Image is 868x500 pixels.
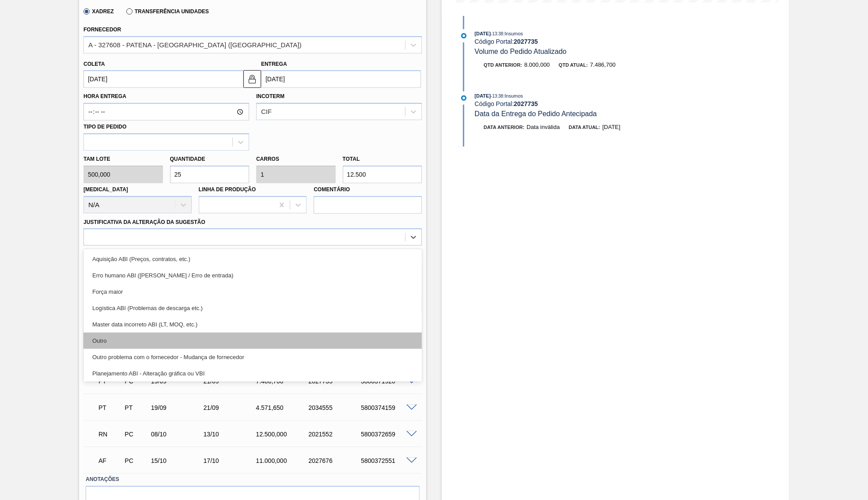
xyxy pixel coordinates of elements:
p: RN [99,431,121,438]
span: [DATE] [475,31,491,36]
input: dd/mm/yyyy [261,70,421,88]
div: Código Portal: [475,100,685,107]
div: 4.571,650 [254,404,312,411]
label: Hora Entrega [83,90,249,103]
span: Data anterior: [484,125,524,130]
div: Pedido de Compra [122,431,150,438]
div: 2034555 [306,404,365,411]
div: Outro problema com o fornecedor - Mudança de fornecedor [83,349,422,365]
p: AF [99,457,121,464]
div: 21/09/2025 [201,404,260,411]
span: Qtd atual: [559,62,588,68]
label: Observações [83,248,422,261]
label: Justificativa da Alteração da Sugestão [83,219,205,225]
label: Quantidade [170,156,205,162]
span: : Insumos [503,31,523,36]
span: Data da Entrega do Pedido Antecipada [475,110,597,117]
div: 08/10/2025 [149,431,208,438]
div: 5800372551 [359,457,417,464]
button: locked [243,70,261,88]
div: 11.000,000 [254,457,312,464]
span: 7.486,700 [590,61,616,68]
p: PT [99,404,121,411]
div: Outro [83,333,422,349]
div: Erro humano ABI ([PERSON_NAME] / Erro de entrada) [83,267,422,284]
div: Aguardando Faturamento [96,451,124,470]
input: dd/mm/yyyy [83,70,243,88]
label: Tam lote [83,153,163,166]
div: Pedido de Compra [122,457,150,464]
label: Total [343,156,360,162]
img: atual [461,33,466,38]
span: - 13:38 [491,31,503,36]
div: Master data incorreto ABI (LT, MOQ, etc.) [83,316,422,333]
label: Xadrez [83,8,114,15]
label: Fornecedor [83,27,121,33]
img: locked [247,74,258,84]
label: Coleta [83,61,105,67]
div: 2027676 [306,457,365,464]
label: Incoterm [256,93,284,99]
img: atual [461,95,466,101]
label: [MEDICAL_DATA] [83,186,128,193]
div: Pedido de Transferência [122,404,150,411]
div: 15/10/2025 [149,457,208,464]
div: CIF [261,108,272,116]
span: : Insumos [503,93,523,98]
span: 8.000,000 [524,61,550,68]
div: 17/10/2025 [201,457,260,464]
label: Comentário [314,183,422,196]
div: Logística ABI (Problemas de descarga etc.) [83,300,422,316]
span: [DATE] [603,124,621,130]
div: Aquisição ABI (Preços, contratos, etc.) [83,251,422,267]
div: Em renegociação [96,424,124,444]
label: Tipo de pedido [83,124,126,130]
div: A - 327608 - PATENA - [GEOGRAPHIC_DATA] ([GEOGRAPHIC_DATA]) [88,41,302,49]
strong: 2027735 [514,38,538,45]
label: Entrega [261,61,287,67]
div: 19/09/2025 [149,404,208,411]
div: 5800374159 [359,404,417,411]
div: 2021552 [306,431,365,438]
label: Carros [256,156,279,162]
span: Data inválida [527,124,560,130]
span: Qtd anterior: [484,62,522,68]
div: Código Portal: [475,38,685,45]
span: Data atual: [569,125,600,130]
div: Planejamento ABI - Alteração gráfica ou VBI [83,365,422,382]
div: 13/10/2025 [201,431,260,438]
div: 12.500,000 [254,431,312,438]
label: Transferência Unidades [126,8,209,15]
div: 5800372659 [359,431,417,438]
div: Força maior [83,284,422,300]
strong: 2027735 [514,100,538,107]
span: - 13:38 [491,94,503,98]
label: Anotações [86,473,420,486]
span: [DATE] [475,93,491,98]
label: Linha de Produção [199,186,256,193]
span: Volume do Pedido Atualizado [475,48,567,55]
div: Pedido em Trânsito [96,398,124,417]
